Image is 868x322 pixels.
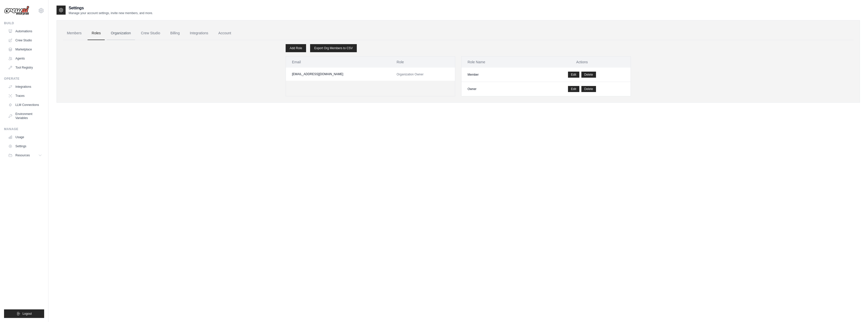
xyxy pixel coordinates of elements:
[6,92,44,100] a: Traces
[6,54,44,63] a: Agents
[15,153,30,157] span: Resources
[4,127,44,131] div: Manage
[462,82,533,96] td: Owner
[581,72,596,78] button: Delete
[6,151,44,159] button: Resources
[533,56,631,68] th: Actions
[69,11,153,15] p: Manage your account settings, invite new members, and more.
[6,101,44,109] a: LLM Connections
[286,56,391,68] th: Email
[214,26,235,40] a: Account
[4,309,44,318] button: Logout
[6,64,44,72] a: Tool Registry
[6,83,44,91] a: Integrations
[22,312,32,316] span: Logout
[137,26,164,40] a: Crew Studio
[6,142,44,150] a: Settings
[286,68,391,81] td: [EMAIL_ADDRESS][DOMAIN_NAME]
[4,77,44,81] div: Operate
[166,26,184,40] a: Billing
[6,45,44,53] a: Marketplace
[4,6,29,15] img: Logo
[4,21,44,25] div: Build
[568,86,579,92] a: Edit
[462,56,533,68] th: Role Name
[581,86,596,92] button: Delete
[63,26,86,40] a: Members
[286,44,306,52] a: Add Role
[6,110,44,122] a: Environment Variables
[310,44,357,52] a: Export Org Members to CSV
[568,72,579,78] a: Edit
[391,56,455,68] th: Role
[88,26,105,40] a: Roles
[186,26,212,40] a: Integrations
[6,36,44,44] a: Crew Studio
[397,73,424,76] span: Organization Owner
[6,27,44,35] a: Automations
[6,133,44,141] a: Usage
[107,26,135,40] a: Organization
[462,68,533,82] td: Member
[69,5,153,11] h2: Settings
